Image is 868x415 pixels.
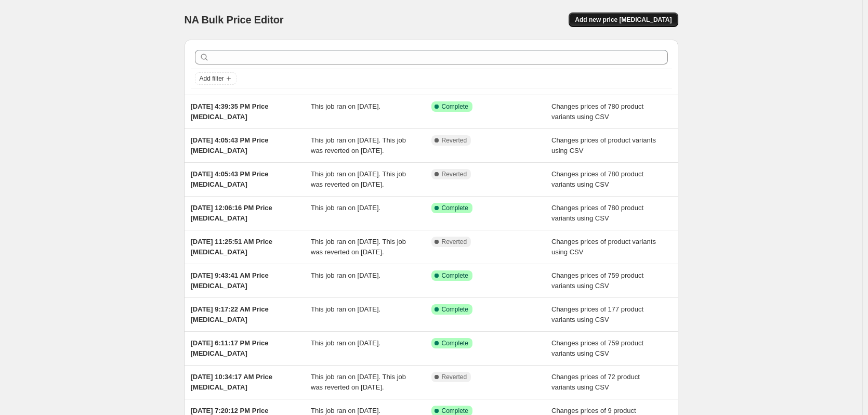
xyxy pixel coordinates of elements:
[191,305,269,323] span: [DATE] 9:17:22 AM Price [MEDICAL_DATA]
[575,16,672,24] span: Add new price [MEDICAL_DATA]
[195,72,236,85] button: Add filter
[551,238,656,256] span: Changes prices of product variants using CSV
[311,407,380,414] span: This job ran on [DATE].
[551,102,643,121] span: Changes prices of 780 product variants using CSV
[191,271,269,290] span: [DATE] 9:43:41 AM Price [MEDICAL_DATA]
[191,238,273,256] span: [DATE] 11:25:51 AM Price [MEDICAL_DATA]
[191,373,273,391] span: [DATE] 10:34:17 AM Price [MEDICAL_DATA]
[200,74,224,83] span: Add filter
[311,204,380,212] span: This job ran on [DATE].
[551,136,656,154] span: Changes prices of product variants using CSV
[191,204,272,222] span: [DATE] 12:06:16 PM Price [MEDICAL_DATA]
[311,170,406,188] span: This job ran on [DATE]. This job was reverted on [DATE].
[442,305,468,314] span: Complete
[311,305,380,313] span: This job ran on [DATE].
[551,204,643,222] span: Changes prices of 780 product variants using CSV
[442,339,468,347] span: Complete
[442,204,468,212] span: Complete
[191,170,269,188] span: [DATE] 4:05:43 PM Price [MEDICAL_DATA]
[311,271,380,279] span: This job ran on [DATE].
[551,373,640,391] span: Changes prices of 72 product variants using CSV
[311,136,406,154] span: This job ran on [DATE]. This job was reverted on [DATE].
[442,373,467,381] span: Reverted
[442,102,468,111] span: Complete
[311,102,380,110] span: This job ran on [DATE].
[442,136,467,145] span: Reverted
[551,170,643,188] span: Changes prices of 780 product variants using CSV
[311,373,406,391] span: This job ran on [DATE]. This job was reverted on [DATE].
[569,12,678,27] button: Add new price [MEDICAL_DATA]
[442,170,467,178] span: Reverted
[442,238,467,246] span: Reverted
[442,271,468,280] span: Complete
[551,339,643,357] span: Changes prices of 759 product variants using CSV
[311,339,380,347] span: This job ran on [DATE].
[185,14,284,25] span: NA Bulk Price Editor
[551,305,643,323] span: Changes prices of 177 product variants using CSV
[442,407,468,415] span: Complete
[191,339,269,357] span: [DATE] 6:11:17 PM Price [MEDICAL_DATA]
[191,102,269,121] span: [DATE] 4:39:35 PM Price [MEDICAL_DATA]
[311,238,406,256] span: This job ran on [DATE]. This job was reverted on [DATE].
[191,136,269,154] span: [DATE] 4:05:43 PM Price [MEDICAL_DATA]
[551,271,643,290] span: Changes prices of 759 product variants using CSV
